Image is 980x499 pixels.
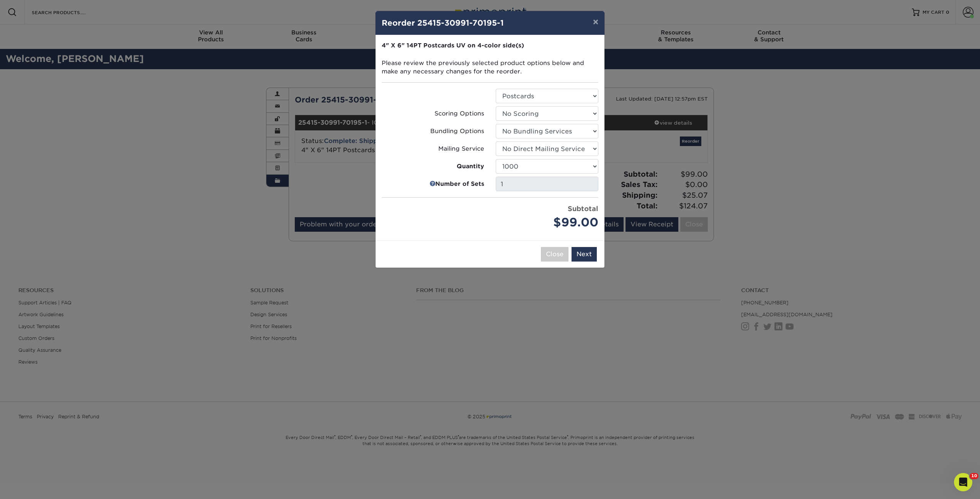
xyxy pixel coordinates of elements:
p: Please review the previously selected product options below and make any necessary changes for th... [382,41,598,76]
label: Scoring Options [382,109,484,118]
div: $99.00 [496,214,598,231]
strong: Quantity [457,162,484,171]
iframe: Intercom live chat [954,473,972,491]
strong: Subtotal [568,205,598,213]
span: 10 [970,473,978,479]
h4: Reorder 25415-30991-70195-1 [382,17,598,29]
button: Next [572,247,597,262]
label: Mailing Service [382,145,484,153]
strong: 4" X 6" 14PT Postcards UV on 4-color side(s) [382,42,524,49]
strong: Number of Sets [435,180,484,189]
button: Close [541,247,568,262]
button: × [587,11,604,33]
label: Bundling Options [382,127,484,136]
